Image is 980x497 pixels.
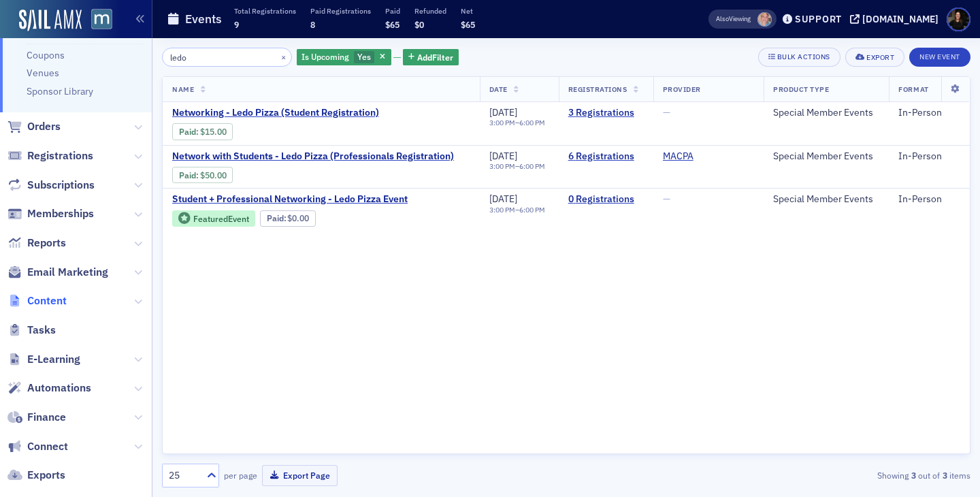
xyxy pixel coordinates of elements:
span: Provider [663,84,701,94]
a: Networking - Ledo Pizza (Student Registration) [172,107,401,119]
div: Special Member Events [773,150,879,163]
div: [DOMAIN_NAME] [862,13,938,25]
span: $65 [461,19,475,30]
a: 6 Registrations [568,150,644,163]
a: View Homepage [82,9,112,32]
time: 3:00 PM [489,118,515,127]
div: Featured Event [193,215,249,223]
time: 6:00 PM [519,118,545,127]
span: Orders [27,119,61,134]
span: [DATE] [489,106,517,118]
div: Paid: 0 - $0 [260,210,316,227]
div: Paid: 5 - $5000 [172,167,233,183]
time: 6:00 PM [519,161,545,171]
div: In-Person [898,150,960,163]
a: Finance [7,410,66,425]
p: Refunded [414,6,446,16]
button: AddFilter [403,49,459,66]
span: Yes [357,51,371,62]
a: Network with Students - Ledo Pizza (Professionals Registration) [172,150,454,163]
a: Registrations [7,148,93,163]
span: [DATE] [489,193,517,205]
span: : [267,213,288,223]
span: [DATE] [489,150,517,162]
button: Export [845,48,904,67]
h1: Events [185,11,222,27]
div: In-Person [898,107,960,119]
p: Paid Registrations [310,6,371,16]
span: Automations [27,381,91,396]
div: Featured Event [172,210,255,227]
a: Subscriptions [7,178,95,193]
div: Special Member Events [773,193,879,206]
span: Name [172,84,194,94]
span: $0 [414,19,424,30]
strong: 3 [909,469,918,481]
div: Export [866,54,894,61]
span: $15.00 [200,127,227,137]
div: – [489,206,545,214]
a: Email Marketing [7,265,108,280]
label: per page [224,469,257,481]
a: E-Learning [7,352,80,367]
a: Memberships [7,206,94,221]
time: 3:00 PM [489,161,515,171]
span: Email Marketing [27,265,108,280]
span: 9 [234,19,239,30]
button: × [278,50,290,63]
time: 6:00 PM [519,205,545,214]
p: Paid [385,6,400,16]
span: $0.00 [287,213,309,223]
a: Content [7,293,67,308]
div: – [489,118,545,127]
a: Reports [7,236,66,251]
span: Finance [27,410,66,425]
span: Date [489,84,508,94]
div: Showing out of items [710,469,970,481]
span: Format [898,84,928,94]
span: Connect [27,439,68,454]
div: Special Member Events [773,107,879,119]
a: Student + Professional Networking - Ledo Pizza Event [172,193,432,206]
a: Paid [267,213,284,223]
div: – [489,162,545,171]
span: Memberships [27,206,94,221]
a: 0 Registrations [568,193,644,206]
span: : [179,127,200,137]
span: $50.00 [200,170,227,180]
div: Paid: 6 - $1500 [172,123,233,140]
div: Support [795,13,842,25]
span: Product Type [773,84,829,94]
time: 3:00 PM [489,205,515,214]
a: MACPA [663,150,693,163]
button: [DOMAIN_NAME] [850,14,943,24]
a: Tasks [7,323,56,338]
span: Registrations [27,148,93,163]
div: In-Person [898,193,960,206]
button: Export Page [262,465,338,486]
span: Content [27,293,67,308]
input: Search… [162,48,292,67]
span: E-Learning [27,352,80,367]
span: Viewing [716,14,751,24]
button: New Event [909,48,970,67]
a: Paid [179,127,196,137]
span: Exports [27,468,65,483]
span: — [663,193,670,205]
a: Connect [7,439,68,454]
a: Automations [7,381,91,396]
a: Venues [27,67,59,79]
a: Orders [7,119,61,134]
span: 8 [310,19,315,30]
div: Bulk Actions [777,53,830,61]
span: Student + Professional Networking - Ledo Pizza Event [172,193,408,206]
span: Reports [27,236,66,251]
p: Total Registrations [234,6,296,16]
a: Paid [179,170,196,180]
div: Also [716,14,729,23]
span: Dee Sullivan [757,12,772,27]
img: SailAMX [19,10,82,31]
span: Registrations [568,84,627,94]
